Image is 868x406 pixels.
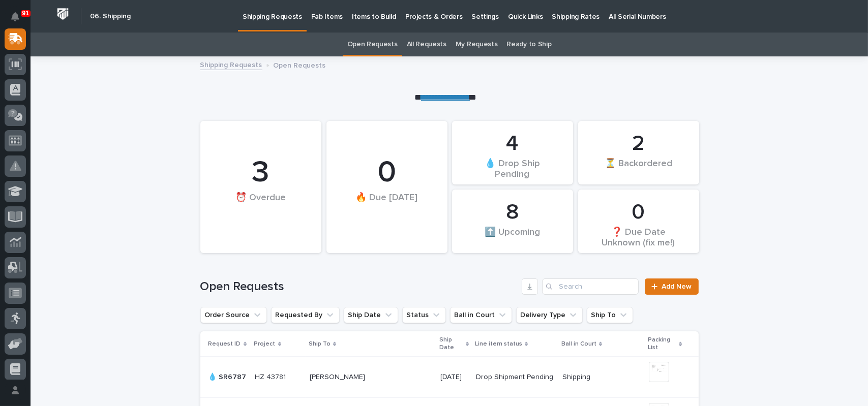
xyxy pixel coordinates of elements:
p: 💧 SR6787 [208,371,249,382]
button: Requested By [271,307,340,323]
div: 🔥 Due [DATE] [344,192,430,224]
tr: 💧 SR6787💧 SR6787 HZ 43781HZ 43781 [PERSON_NAME][PERSON_NAME] [DATE]Drop Shipment PendingDrop Ship... [200,357,699,398]
div: 0 [344,154,430,191]
p: [DATE] [440,373,468,382]
span: Add New [662,283,692,290]
p: Project [254,338,276,350]
div: 0 [595,200,682,225]
p: Ship Date [439,334,463,353]
img: Workspace Logo [53,5,72,23]
div: 8 [469,200,556,225]
p: Open Requests [274,59,326,70]
a: Shipping Requests [200,58,262,70]
p: Line item status [475,338,522,350]
button: Ship Date [344,307,398,323]
div: ❓ Due Date Unknown (fix me!) [595,226,682,247]
div: Notifications91 [13,12,26,28]
div: ⬆️ Upcoming [469,226,556,247]
p: HZ 43781 [255,371,288,382]
button: Status [402,307,446,323]
p: Drop Shipment Pending [476,371,555,382]
button: Ship To [587,307,633,323]
div: 4 [469,131,556,157]
div: 2 [595,131,682,157]
button: Order Source [200,307,267,323]
div: ⏰ Overdue [218,192,304,224]
p: Packing List [648,334,677,353]
p: Request ID [208,338,241,350]
input: Search [542,278,639,295]
a: Add New [645,278,698,295]
p: [PERSON_NAME] [310,371,367,382]
div: 💧 Drop Ship Pending [469,158,556,179]
button: Ball in Court [450,307,512,323]
button: Delivery Type [516,307,583,323]
div: 3 [218,154,304,191]
h1: Open Requests [200,279,518,294]
p: Ship To [309,338,331,350]
p: 91 [22,10,29,17]
a: All Requests [407,33,446,56]
a: Open Requests [347,33,398,56]
button: Notifications [5,6,26,27]
h2: 06. Shipping [90,12,131,21]
div: ⏳ Backordered [595,158,682,179]
a: My Requests [456,33,498,56]
a: Ready to Ship [506,33,551,56]
p: Shipping [562,371,592,382]
p: Ball in Court [561,338,596,350]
